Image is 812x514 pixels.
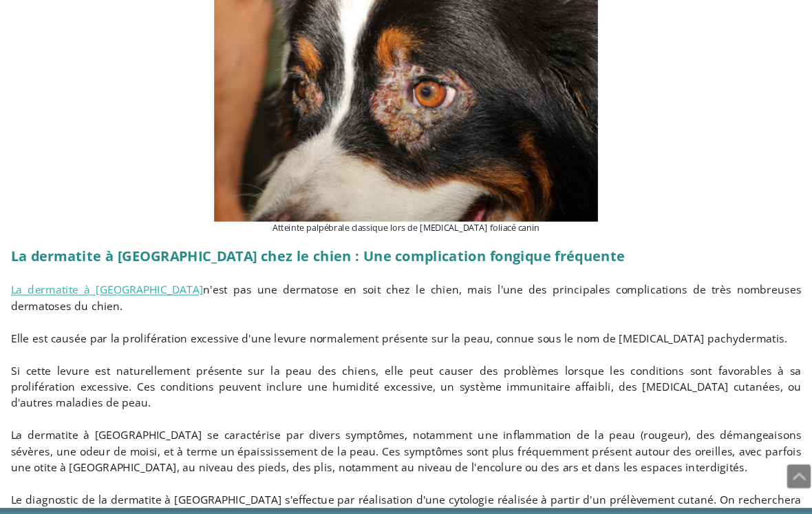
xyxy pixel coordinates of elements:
[52,287,224,300] a: La dermatite à [GEOGRAPHIC_DATA]
[234,233,578,245] figcaption: Atteinte palpébrale classique lors de [MEDICAL_DATA] foliacé canin
[52,255,602,271] span: La dermatite à [GEOGRAPHIC_DATA] chez le chien : Une complication fongique fréquente
[52,359,760,402] p: Si cette levure est naturellement présente sur la peau des chiens, elle peut causer des problèmes...
[189,497,626,507] span: ► Cliquez ICI pour prendre Rendez-Vous en [GEOGRAPHIC_DATA]
[52,330,760,345] p: Elle est causée par la prolifération excessive d'une levure normalement présente sur la peau, con...
[748,451,769,472] span: Défiler vers le haut
[462,497,626,507] span: (Prochain RDV disponible )
[52,417,760,460] p: La dermatite à [GEOGRAPHIC_DATA] se caractérise par divers symptômes, notamment une inflammation ...
[747,451,769,473] a: Défiler vers le haut
[52,475,760,504] p: Le diagnostic de la dermatite à [GEOGRAPHIC_DATA] s'effectue par réalisation d'une cytologie réal...
[565,497,623,507] b: [DATE] 16h00
[52,287,760,316] p: n'est pas une dermatose en soit chez le chien, mais l'une des principales complications de très n...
